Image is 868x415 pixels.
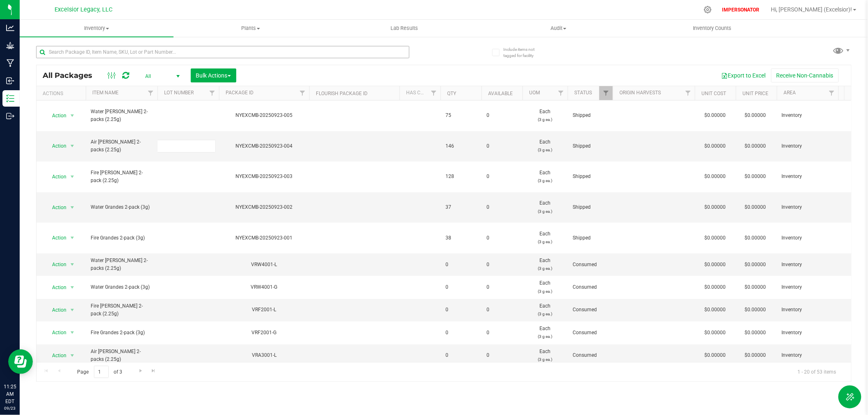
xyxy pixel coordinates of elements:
span: Lab Results [380,25,429,32]
a: Area [783,90,796,96]
span: Inventory [782,173,834,180]
span: $0.00000 [741,281,770,293]
p: (3 g ea.) [528,287,563,295]
span: Action [45,259,67,270]
a: Filter [144,86,158,100]
span: Each [528,108,563,123]
span: Water Grandes 2-pack (3g) [91,283,153,291]
span: select [67,140,78,152]
span: 38 [445,234,477,242]
div: NYEXCMB-20250923-004 [218,142,311,150]
span: 0 [487,142,518,150]
span: Inventory [782,112,834,119]
span: Consumed [573,306,608,314]
a: Flourish Package ID [316,91,368,96]
span: 0 [445,329,477,337]
a: Filter [296,86,309,100]
div: VRW4001-L [218,261,311,269]
span: select [67,304,78,316]
td: $0.00000 [695,299,736,322]
a: Go to the next page [135,366,146,377]
a: Go to the last page [148,366,160,377]
span: Each [528,325,563,340]
td: $0.00000 [695,162,736,192]
span: Shipped [573,142,608,150]
inline-svg: Manufacturing [6,59,14,67]
a: Unit Cost [701,91,726,96]
span: 37 [445,203,477,211]
a: UOM [529,90,540,96]
td: $0.00000 [695,344,736,367]
a: Filter [427,86,441,100]
span: 0 [487,234,518,242]
span: 0 [487,329,518,337]
span: Page of 3 [70,366,129,379]
span: Air [PERSON_NAME] 2-packs (2.25g) [91,348,153,363]
input: 1 [94,366,109,379]
span: Each [528,279,563,295]
span: 0 [487,203,518,211]
a: Plants [174,20,327,37]
inline-svg: Outbound [6,112,14,120]
span: Inventory [782,329,834,337]
span: $0.00000 [741,201,770,213]
input: Search Package ID, Item Name, SKU, Lot or Part Number... [36,46,409,58]
span: Action [45,232,67,244]
inline-svg: Analytics [6,24,14,32]
span: Action [45,171,67,182]
div: NYEXCMB-20250923-003 [218,173,311,180]
a: Filter [206,86,219,100]
a: Filter [681,86,695,100]
span: Each [528,230,563,246]
a: Audit [482,20,635,37]
span: Consumed [573,329,608,337]
span: Action [45,202,67,213]
span: select [67,327,78,338]
span: Inventory [782,283,834,291]
div: NYEXCMB-20250923-005 [218,112,311,119]
inline-svg: Inventory [6,94,14,103]
p: (3 g ea.) [528,207,563,215]
span: 128 [445,173,477,180]
span: Action [45,282,67,293]
a: Lot Number [164,90,194,96]
span: Fire Grandes 2-pack (3g) [91,234,153,242]
span: Inventory [782,306,834,314]
p: 09/23 [4,405,16,411]
p: (3 g ea.) [528,310,563,318]
inline-svg: Grow [6,41,14,50]
span: Excelsior Legacy, LLC [55,6,113,13]
p: IMPERSONATOR [719,6,763,14]
a: Qty [447,91,456,96]
td: $0.00000 [695,276,736,299]
span: $0.00000 [741,349,770,361]
a: Filter [554,86,568,100]
span: Inventory [782,203,834,211]
span: 0 [487,173,518,180]
span: 0 [487,283,518,291]
span: Inventory [782,234,834,242]
a: Inventory Counts [635,20,789,37]
span: 146 [445,142,477,150]
span: Fire [PERSON_NAME] 2-pack (2.25g) [91,169,153,185]
div: Actions [43,91,82,96]
a: Package ID [226,90,254,96]
p: (3 g ea.) [528,146,563,154]
a: Unit Price [742,91,768,96]
p: (3 g ea.) [528,265,563,272]
span: Fire [PERSON_NAME] 2-pack (2.25g) [91,302,153,318]
td: $0.00000 [695,223,736,253]
p: (3 g ea.) [528,177,563,185]
span: 0 [445,283,477,291]
a: Item Name [92,90,119,96]
span: Each [528,348,563,363]
span: $0.00000 [741,140,770,152]
span: Air [PERSON_NAME] 2-packs (2.25g) [91,138,153,154]
button: Export to Excel [716,68,771,82]
td: $0.00000 [695,253,736,276]
a: Filter [825,86,838,100]
span: 0 [445,351,477,359]
span: Include items not tagged for facility [503,46,544,59]
span: Hi, [PERSON_NAME] (Excelsior)! [771,6,852,13]
span: Consumed [573,261,608,269]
